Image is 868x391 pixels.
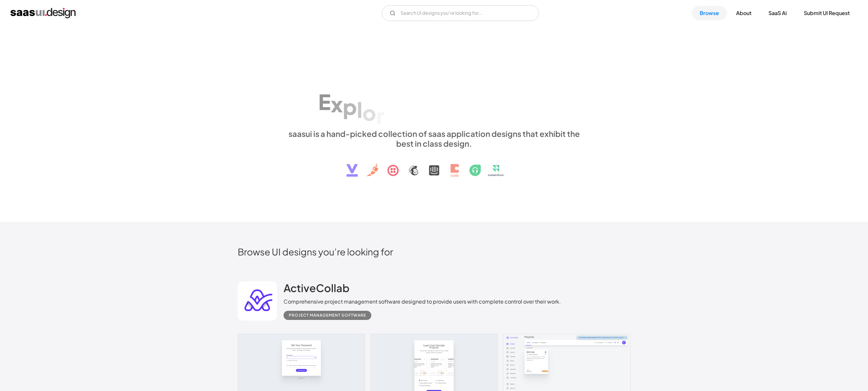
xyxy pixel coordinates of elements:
input: Search UI designs you're looking for... [382,5,539,21]
form: Email Form [382,5,539,21]
div: E [318,89,331,114]
a: About [728,6,759,20]
a: Browse [692,6,727,20]
h1: Explore SaaS UI design patterns & interactions. [284,72,585,122]
a: ActiveCollab [284,281,349,298]
div: Project Management Software [289,311,366,319]
div: p [343,94,357,119]
div: o [362,100,376,125]
div: saasui is a hand-picked collection of saas application designs that exhibit the best in class des... [284,129,585,148]
div: Comprehensive project management software designed to provide users with complete control over th... [284,298,561,306]
h2: Browse UI designs you’re looking for [238,246,631,257]
h2: ActiveCollab [284,281,349,294]
a: SaaS Ai [761,6,795,20]
img: text, icon, saas logo [335,148,533,182]
div: x [331,91,343,117]
a: Submit UI Request [796,6,858,20]
div: r [376,103,384,128]
a: home [10,8,76,18]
